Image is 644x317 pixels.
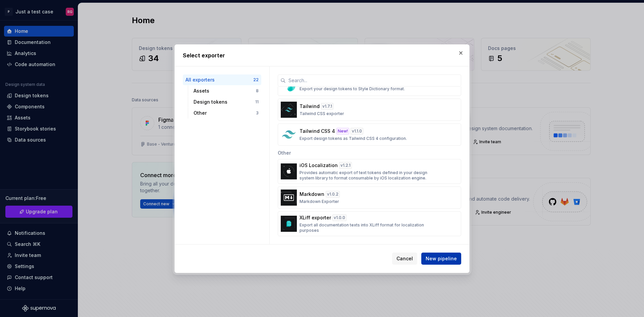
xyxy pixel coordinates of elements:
p: Export your design tokens to Style Dictionary format. [300,86,405,92]
button: New pipeline [421,253,461,265]
button: Cancel [392,253,417,265]
div: v 1.7.1 [321,103,333,110]
div: 8 [256,88,259,94]
p: iOS Localization [300,162,338,169]
div: 3 [256,110,259,116]
button: Assets8 [191,86,261,96]
p: Markdown Exporter [300,199,339,204]
button: XLiff exporterv1.0.0Export all documentation texts into XLiff format for localization purposes [278,211,461,236]
p: Provides automatic export of text tokens defined in your design system library to format consumab... [300,170,435,181]
div: 11 [255,99,259,105]
p: Export design tokens as Tailwind CSS 4 configuration. [300,136,407,141]
button: All exporters22 [183,74,261,85]
div: v 1.2.1 [339,162,352,169]
div: Other [194,110,256,116]
div: Assets [194,88,256,94]
span: Cancel [396,255,413,262]
div: All exporters [185,76,253,83]
button: Other3 [191,108,261,118]
div: v 1.0.2 [326,191,340,198]
div: Design tokens [194,99,255,105]
p: Tailwind CSS 4 [300,128,335,135]
p: Export all documentation texts into XLiff format for localization purposes [300,222,435,233]
p: Tailwind CSS exporter [300,111,344,116]
div: v 1.1.0 [351,128,363,135]
p: Tailwind [300,103,320,110]
input: Search... [286,74,461,87]
div: v 1.0.0 [332,214,346,221]
button: Markdownv1.0.2Markdown Exporter [278,187,461,209]
p: Markdown [300,191,324,198]
h2: Select exporter [183,51,461,59]
p: XLiff exporter [300,214,331,221]
div: 22 [253,77,259,83]
div: Other [278,146,461,159]
button: Design tokens11 [191,97,261,107]
span: New pipeline [426,255,457,262]
button: Tailwindv1.7.1Tailwind CSS exporter [278,99,461,121]
div: New! [336,128,349,135]
button: Tailwind CSS 4New!v1.1.0Export design tokens as Tailwind CSS 4 configuration. [278,123,461,146]
button: iOS Localizationv1.2.1Provides automatic export of text tokens defined in your design system libr... [278,159,461,184]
